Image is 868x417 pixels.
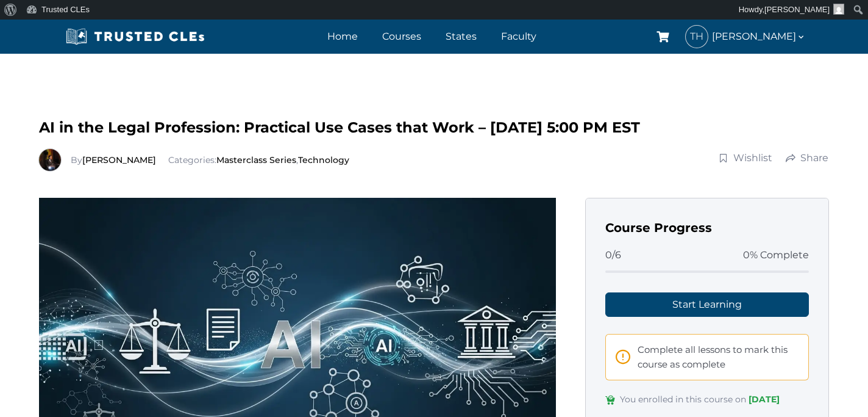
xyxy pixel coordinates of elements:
[605,247,621,263] span: 0/6
[686,26,708,48] span: TH
[620,393,780,408] span: You enrolled in this course on
[718,151,773,165] a: Wishlist
[71,154,158,165] span: By
[785,151,829,165] a: Share
[749,394,780,405] span: [DATE]
[638,343,799,372] span: Complete all lessons to mark this course as complete
[216,154,296,165] a: Masterclass Series
[605,218,809,238] h3: Course Progress
[764,5,830,14] span: [PERSON_NAME]
[743,247,809,263] span: 0% Complete
[498,27,539,45] a: Faculty
[39,149,61,171] img: Richard Estevez
[324,27,361,45] a: Home
[712,28,806,45] span: [PERSON_NAME]
[298,154,349,165] a: Technology
[39,118,640,136] span: AI in the Legal Profession: Practical Use Cases that Work – [DATE] 5:00 PM EST
[82,154,156,165] a: [PERSON_NAME]
[71,153,349,167] div: Categories: ,
[605,292,809,317] a: Start Learning
[379,27,424,45] a: Courses
[443,27,480,45] a: States
[62,27,208,46] img: Trusted CLEs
